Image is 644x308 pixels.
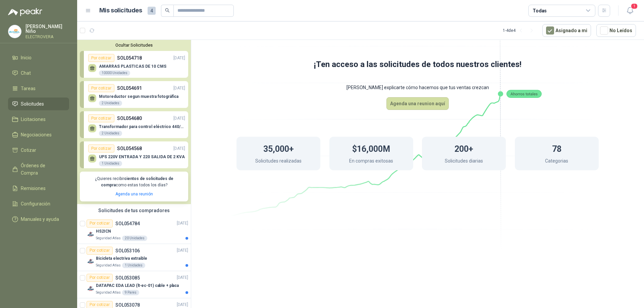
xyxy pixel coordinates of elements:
img: Company Logo [87,257,95,265]
a: Remisiones [8,182,69,195]
button: Asignado a mi [542,24,591,37]
a: Inicio [8,51,69,64]
div: 2 Unidades [99,101,122,106]
p: SOL053106 [115,248,140,253]
span: Solicitudes [21,100,44,108]
img: Company Logo [87,230,95,238]
p: Transformador para control eléctrico 440/220/110 - 45O VA. [99,124,185,129]
div: 10000 Unidades [99,70,130,76]
p: Solicitudes diarias [445,157,483,166]
a: Por cotizarSOL053085[DATE] Company LogoDATAPAC EDA LEAD (lt-ec-01) cable + placaSeguridad Atlas9 ... [77,271,191,298]
a: Por cotizarSOL054784[DATE] Company LogoHS2ICNSeguridad Atlas20 Unidades [77,217,191,244]
h1: $16,000M [352,141,390,156]
p: [DATE] [173,55,185,61]
img: Company Logo [87,285,95,293]
b: cientos de solicitudes de compra [101,176,173,187]
span: Remisiones [21,185,46,192]
p: SOL053078 [115,303,140,307]
div: 1 Unidades [99,161,122,166]
span: Cotizar [21,146,36,154]
div: 9 Pares [122,290,139,295]
p: UPS 220V ENTRADA Y 220 SALIDA DE 2 KVA [99,155,185,159]
img: Logo peakr [8,8,42,16]
p: [PERSON_NAME] explicarte cómo hacemos que tus ventas crezcan [210,78,626,97]
p: AMARRAS PLASTICAS DE 10 CMS [99,64,166,69]
a: Chat [8,67,69,79]
span: Manuales y ayuda [21,215,59,223]
p: Seguridad Atlas [96,263,121,268]
span: Órdenes de Compra [21,162,63,177]
p: SOL054718 [117,54,142,62]
p: [DATE] [177,220,188,227]
div: Por cotizar [88,114,114,122]
span: Configuración [21,200,50,207]
a: Por cotizarSOL054691[DATE] Motoreductor segun muestra fotográfica2 Unidades [80,81,188,108]
p: [PERSON_NAME] Niño [25,24,69,34]
div: Por cotizar [88,54,114,62]
div: 2 Unidades [99,131,122,136]
a: Manuales y ayuda [8,213,69,226]
p: DATAPAC EDA LEAD (lt-ec-01) cable + placa [96,283,179,289]
button: No Leídos [596,24,636,37]
h1: 35,000+ [263,141,294,156]
p: Seguridad Atlas [96,290,121,295]
h1: 200+ [454,141,473,156]
h1: Mis solicitudes [99,6,142,15]
a: Tareas [8,82,69,95]
img: Company Logo [8,25,21,38]
p: Solicitudes realizadas [255,157,302,166]
button: Agenda una reunion aquí [386,97,449,110]
div: Por cotizar [87,220,113,228]
p: SOL054691 [117,84,142,92]
a: Cotizar [8,144,69,157]
h1: 78 [552,141,561,156]
div: Por cotizar [87,274,113,282]
div: Por cotizar [88,144,114,152]
span: Tareas [21,85,36,92]
div: Solicitudes de tus compradores [77,204,191,217]
button: 1 [624,5,636,17]
p: SOL054680 [117,115,142,122]
a: Por cotizarSOL054718[DATE] AMARRAS PLASTICAS DE 10 CMS10000 Unidades [80,51,188,78]
p: [DATE] [177,274,188,281]
div: Todas [533,7,547,14]
h1: ¡Ten acceso a las solicitudes de todos nuestros clientes! [210,58,626,71]
p: [DATE] [177,302,188,308]
a: Licitaciones [8,113,69,126]
p: Motoreductor segun muestra fotográfica [99,94,178,99]
a: Por cotizarSOL053106[DATE] Company LogoBicicleta electriva extraibleSeguridad Atlas1 Unidades [77,244,191,271]
p: En compras exitosas [349,157,393,166]
a: Órdenes de Compra [8,159,69,179]
a: Por cotizarSOL054680[DATE] Transformador para control eléctrico 440/220/110 - 45O VA.2 Unidades [80,111,188,138]
p: ¿Quieres recibir como estas todos los días? [84,176,184,188]
p: HS2ICN [96,228,111,235]
a: Por cotizarSOL054568[DATE] UPS 220V ENTRADA Y 220 SALIDA DE 2 KVA1 Unidades [80,141,188,168]
span: Negociaciones [21,131,52,138]
span: Inicio [21,54,32,61]
span: 4 [148,7,156,15]
a: Agenda una reunión [115,192,153,196]
div: Ocultar SolicitudesPor cotizarSOL054718[DATE] AMARRAS PLASTICAS DE 10 CMS10000 UnidadesPor cotiza... [77,40,191,204]
a: Negociaciones [8,128,69,141]
span: 1 [631,3,638,9]
button: Ocultar Solicitudes [80,43,188,48]
p: [DATE] [173,115,185,122]
a: Configuración [8,197,69,210]
span: search [165,8,170,13]
span: Licitaciones [21,116,46,123]
div: 1 - 4 de 4 [503,25,537,36]
span: Chat [21,69,31,77]
p: SOL054784 [115,221,140,226]
p: [DATE] [177,247,188,254]
p: Bicicleta electriva extraible [96,255,147,262]
p: Categorias [545,157,568,166]
p: ELECTROVERA [25,35,69,39]
p: Seguridad Atlas [96,236,121,241]
div: Por cotizar [87,247,113,255]
p: [DATE] [173,85,185,91]
p: SOL054568 [117,145,142,152]
a: Solicitudes [8,98,69,110]
p: [DATE] [173,145,185,152]
div: 20 Unidades [122,236,147,241]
